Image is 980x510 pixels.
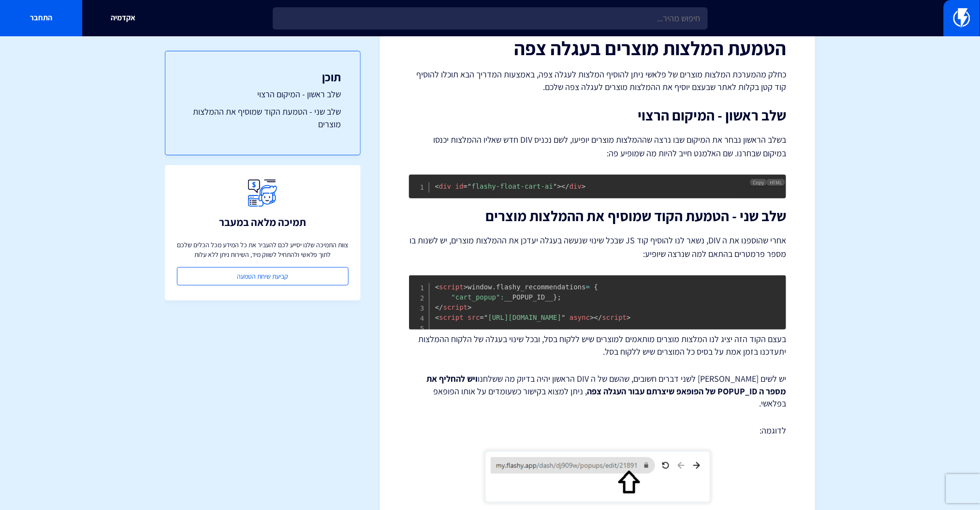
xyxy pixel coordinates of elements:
[177,240,349,259] p: צוות התמיכה שלנו יסייע לכם להעביר את כל המידע מכל הכלים שלכם לתוך פלאשי ולהתחיל לשווק מיד, השירות...
[435,303,468,311] span: script
[219,216,306,228] h3: תמיכה מלאה במעבר
[177,267,349,285] a: קביעת שיחת הטמעה
[451,293,500,301] span: "cart_popup"
[409,68,786,93] p: כחלק מהמערכת המלצות מוצרים של פלאשי ניתן להוסיף המלצות לעגלה צפה, באמצעות המדריך הבא תוכלו להוסיף...
[464,182,468,190] span: =
[455,182,464,190] span: id
[561,314,565,321] span: "
[185,88,341,101] a: שלב ראשון - המיקום הרצוי
[468,314,480,321] span: src
[594,314,626,321] span: script
[492,283,496,291] span: .
[553,182,557,190] span: "
[594,283,598,291] span: {
[570,314,590,321] span: async
[435,283,464,291] span: script
[480,314,483,321] span: =
[409,107,786,123] h2: שלב ראשון - המיקום הרצוי
[409,37,786,59] h1: הטמעת המלצות מוצרים בעגלה צפה
[409,424,786,437] p: לדוגמה:
[480,314,565,321] span: [URL][DOMAIN_NAME]
[753,179,764,186] span: Copy
[590,314,594,321] span: >
[426,373,786,397] strong: ויש להחליף את מספר ה POPUP_ID של הפופאפ שיצרתם עבור העגלה צפה
[435,314,464,321] span: script
[468,303,471,311] span: >
[409,234,786,261] p: אחרי שהוספנו את ה DIV, נשאר לנו להוסיף קוד JS שבכל שינוי שנעשה בעגלה יעדכן את ההמלצות מוצרים, יש ...
[409,208,786,224] h2: שלב שני - הטמעת הקוד שמוסיף את ההמלצות מוצרים
[435,303,443,311] span: </
[273,7,708,30] input: חיפוש מהיר...
[750,179,767,186] button: Copy
[557,293,561,301] span: ;
[561,182,582,190] span: div
[561,182,570,190] span: </
[484,314,488,321] span: "
[409,373,786,410] p: יש לשים [PERSON_NAME] לשני דברים חשובים, שהשם של ה DIV הראשון יהיה בדיוק מה ששלחנו , ניתן למצוא ב...
[435,283,598,301] span: window flashy_recommendations __POPUP_ID__
[586,283,590,291] span: =
[464,283,468,291] span: >
[767,179,785,186] span: HTML
[435,182,439,190] span: <
[435,314,439,321] span: <
[409,333,786,358] p: בעצם הקוד הזה יציג לנו המלצות מוצרים מותאמים למוצרים שיש ללקוח בסל, ובכל שינוי בעגלה של הלקוח ההמ...
[553,293,557,301] span: }
[582,182,585,190] span: >
[468,182,471,190] span: "
[435,182,452,190] span: div
[409,133,786,160] p: בשלב הראשון נבחר את המיקום שבו נרצה שההמלצות מוצרים יופיעו, לשם נכניס DIV חדש שאליו ההמלצות יכנסו...
[435,283,439,291] span: <
[464,182,557,190] span: flashy-float-cart-ai
[185,105,341,130] a: שלב שני - הטמעת הקוד שמוסיף את ההמלצות מוצרים
[627,314,630,321] span: >
[594,314,602,321] span: </
[557,182,561,190] span: >
[500,293,504,301] span: :
[185,71,341,83] h3: תוכן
